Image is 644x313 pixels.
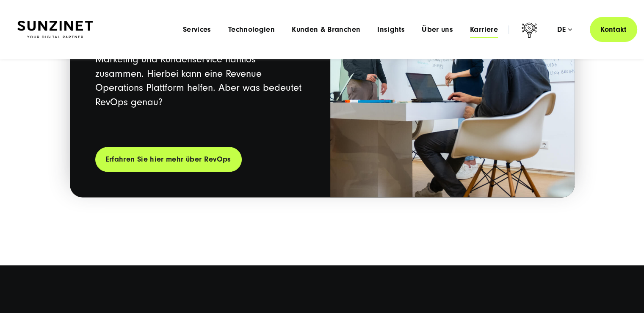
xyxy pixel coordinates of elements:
[17,21,93,39] img: SUNZINET Full Service Digital Agentur
[183,25,211,34] a: Services
[95,147,242,172] a: Erfahren Sie hier mehr über RevOps
[590,17,637,42] a: Kontakt
[557,25,572,34] div: de
[422,25,453,34] a: Über uns
[228,25,275,34] a: Technologien
[377,25,405,34] a: Insights
[470,25,498,34] a: Karriere
[95,38,305,109] p: In erfolgreichen Unternehmen arbeiten Vertrieb, Marketing und Kundenservice nahtlos zusammen. Hie...
[292,25,360,34] a: Kunden & Branchen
